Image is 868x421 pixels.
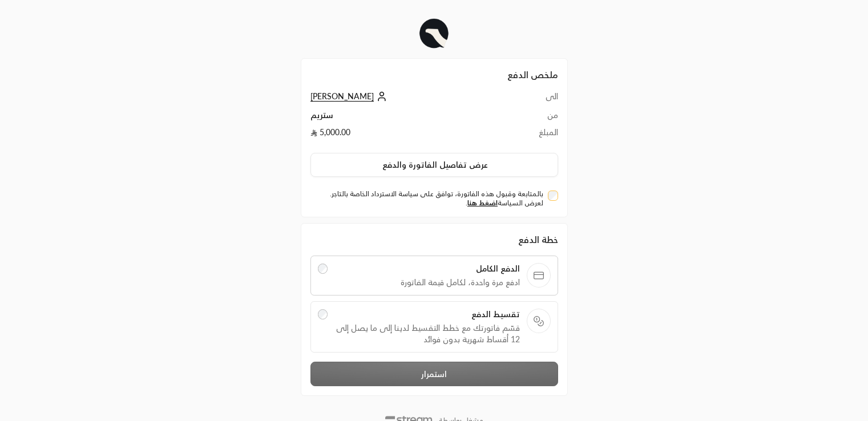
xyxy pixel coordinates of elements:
[334,309,519,320] span: تقسيط الدفع
[310,110,510,127] td: ستريم
[509,127,558,144] td: المبلغ
[315,189,543,208] label: بالمتابعة وقبول هذه الفاتورة، توافق على سياسة الاسترداد الخاصة بالتاجر. لعرض السياسة .
[334,322,519,345] span: قسّم فاتورتك مع خطط التقسيط لدينا إلى ما يصل إلى 12 أقساط شهرية بدون فوائد
[310,91,374,102] span: [PERSON_NAME]
[334,277,519,288] span: ادفع مرة واحدة، لكامل قيمة الفاتورة
[310,127,510,144] td: 5,000.00
[418,18,450,49] img: Company Logo
[334,263,519,274] span: الدفع الكامل
[467,199,498,207] a: اضغط هنا
[509,110,558,127] td: من
[310,68,558,82] h2: ملخص الدفع
[509,91,558,110] td: الى
[318,264,328,274] input: الدفع الكاملادفع مرة واحدة، لكامل قيمة الفاتورة
[310,153,558,177] button: عرض تفاصيل الفاتورة والدفع
[318,309,328,319] input: تقسيط الدفعقسّم فاتورتك مع خطط التقسيط لدينا إلى ما يصل إلى 12 أقساط شهرية بدون فوائد
[310,91,390,101] a: [PERSON_NAME]
[310,233,558,246] div: خطة الدفع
